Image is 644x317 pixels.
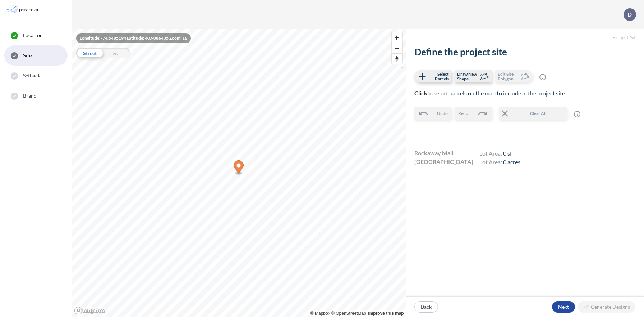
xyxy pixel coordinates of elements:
div: Sat [103,48,130,58]
div: Longitude: -74.5485194 Latitude: 40.9086435 Zoom: 16 [76,33,191,43]
button: Zoom out [392,43,402,53]
button: Zoom in [392,32,402,43]
span: Rockaway Mall [414,149,453,157]
span: Undo [437,110,448,117]
span: ? [574,111,580,117]
span: ? [539,74,546,80]
span: Clear All [510,110,566,117]
button: Back [414,301,438,313]
span: Brand [23,92,37,99]
img: Parafin [5,3,40,16]
span: Location [23,32,43,39]
span: 0 sf [503,150,512,157]
span: Edit Site Polygon [498,72,519,81]
a: Mapbox [310,311,330,316]
h4: Lot Area: [479,150,520,158]
button: Redo [455,107,492,120]
a: Improve this map [368,311,404,316]
span: [GEOGRAPHIC_DATA] [414,157,473,166]
p: Back [421,303,432,311]
span: Draw New Shape [457,72,478,81]
div: Map marker [234,161,244,175]
div: Street [76,48,103,58]
p: D [627,11,632,18]
h4: Lot Area: [479,158,520,167]
p: Next [558,303,569,311]
h2: Define the project site [414,46,635,58]
span: Site [23,52,32,59]
span: Zoom out [392,43,402,53]
button: Clear All [499,107,567,120]
b: Click [414,90,427,97]
span: 0 acres [503,158,520,165]
canvas: Map [72,29,406,317]
a: Mapbox homepage [74,307,106,315]
span: Select Parcels [428,72,449,81]
h5: Project Site [406,29,644,46]
button: Next [552,301,575,313]
span: Reset bearing to north [392,54,402,64]
a: OpenStreetMap [331,311,366,316]
button: Reset bearing to north [392,53,402,64]
button: Undo [414,107,451,120]
span: to select parcels on the map to include in the project site. [414,90,566,97]
span: Setback [23,72,41,79]
span: Redo [458,110,468,117]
